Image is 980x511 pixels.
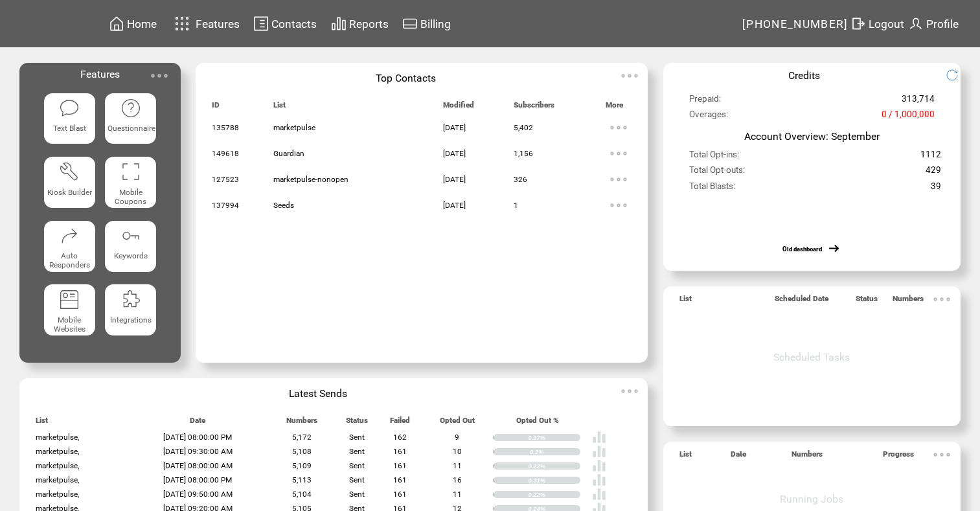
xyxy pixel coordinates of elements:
[108,124,155,133] span: Questionnaire
[514,123,533,132] span: 5,402
[929,442,955,468] img: ellypsis.svg
[212,149,239,158] span: 149618
[59,98,80,119] img: text-blast.svg
[453,461,462,470] span: 11
[36,416,48,431] span: List
[190,416,205,431] span: Date
[742,17,849,30] span: [PHONE_NUMBER]
[850,16,866,32] img: exit.svg
[528,491,580,499] div: 0.22%
[689,181,735,197] span: Total Blasts:
[443,201,466,210] span: [DATE]
[920,150,941,165] span: 1112
[292,461,312,470] span: 5,109
[349,490,365,499] span: Sent
[528,434,580,442] div: 0.17%
[606,100,623,115] span: More
[606,141,632,166] img: ellypsis.svg
[80,68,120,80] span: Features
[514,175,527,184] span: 326
[114,251,148,260] span: Keywords
[107,14,159,34] a: Home
[36,433,79,442] span: marketpulse,
[453,447,462,456] span: 10
[120,161,141,182] img: coupons.svg
[617,63,643,89] img: ellypsis.svg
[273,201,294,210] span: Seeds
[273,175,348,184] span: marketpulse-nonopen
[212,175,239,184] span: 127523
[856,294,878,309] span: Status
[105,157,156,210] a: Mobile Coupons
[171,13,194,34] img: features.svg
[592,487,606,501] img: poll%20-%20white.svg
[120,98,141,119] img: questionnaire.svg
[908,16,924,32] img: profile.svg
[59,289,80,310] img: mobile-websites.svg
[292,475,312,484] span: 5,113
[212,201,239,210] span: 137994
[592,444,606,459] img: poll%20-%20white.svg
[516,416,559,431] span: Opted Out %
[212,123,239,132] span: 135788
[163,433,232,442] span: [DATE] 08:00:00 PM
[606,115,632,141] img: ellypsis.svg
[514,149,533,158] span: 1,156
[273,123,315,132] span: marketpulse
[689,109,728,125] span: Overages:
[440,416,475,431] span: Opted Out
[606,166,632,192] img: ellypsis.svg
[349,447,365,456] span: Sent
[163,475,232,484] span: [DATE] 08:00:00 PM
[390,416,410,431] span: Failed
[393,461,407,470] span: 161
[346,416,368,431] span: Status
[780,493,843,505] span: Running Jobs
[163,461,233,470] span: [DATE] 08:00:00 AM
[514,201,518,210] span: 1
[400,14,453,34] a: Billing
[402,16,418,32] img: creidtcard.svg
[946,69,968,82] img: refresh.png
[44,93,95,147] a: Text Blast
[514,100,554,115] span: Subscribers
[617,378,643,404] img: ellypsis.svg
[36,447,79,456] span: marketpulse,
[163,447,233,456] span: [DATE] 09:30:00 AM
[869,17,904,30] span: Logout
[530,448,580,456] div: 0.2%
[127,17,157,30] span: Home
[36,461,79,470] span: marketpulse,
[120,225,141,246] img: keywords.svg
[689,165,745,181] span: Total Opt-outs:
[792,449,823,464] span: Numbers
[212,100,220,115] span: ID
[455,433,459,442] span: 9
[393,490,407,499] span: 161
[146,63,172,89] img: ellypsis.svg
[775,294,828,309] span: Scheduled Date
[606,192,632,218] img: ellypsis.svg
[289,387,347,400] span: Latest Sends
[329,14,391,34] a: Reports
[689,94,721,109] span: Prepaid:
[349,475,365,484] span: Sent
[788,69,820,82] span: Credits
[902,94,935,109] span: 313,714
[528,462,580,470] div: 0.22%
[120,289,141,310] img: integrations.svg
[349,461,365,470] span: Sent
[105,221,156,275] a: Keywords
[689,150,739,165] span: Total Opt-ins:
[49,251,90,269] span: Auto Responders
[47,188,92,197] span: Kiosk Builder
[271,17,317,30] span: Contacts
[273,149,304,158] span: Guardian
[44,284,95,338] a: Mobile Websites
[443,123,466,132] span: [DATE]
[292,433,312,442] span: 5,172
[893,294,924,309] span: Numbers
[931,181,941,197] span: 39
[44,157,95,210] a: Kiosk Builder
[110,315,152,324] span: Integrations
